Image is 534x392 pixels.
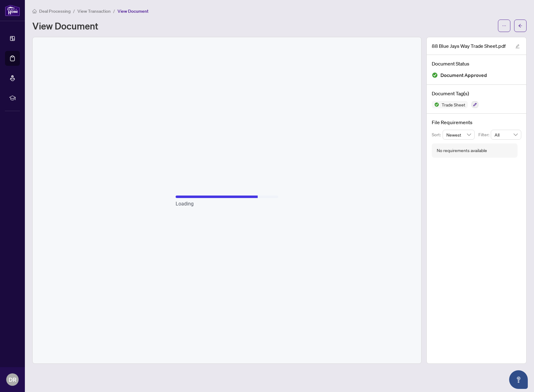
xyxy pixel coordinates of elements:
span: DR [9,375,16,384]
img: logo [5,5,20,16]
span: Newest [446,130,471,139]
span: Deal Processing [39,8,71,14]
p: Filter: [478,131,491,138]
span: Trade Sheet [439,102,468,107]
img: Status Icon [432,101,439,108]
span: edit [515,44,520,48]
span: ellipsis [502,24,506,28]
h1: View Document [32,21,98,31]
span: arrow-left [518,24,522,28]
span: home [32,9,37,13]
div: No requirements available [437,147,487,154]
span: All [495,130,518,139]
button: Open asap [509,370,528,389]
li: / [113,7,115,15]
span: View Document [117,8,149,14]
h4: Document Tag(s) [432,90,521,97]
li: / [73,7,75,15]
span: View Transaction [77,8,111,14]
h4: File Requirements [432,119,521,126]
p: Sort: [432,131,443,138]
h4: Document Status [432,60,521,67]
span: 88 Blue Jays Way Trade Sheet.pdf [432,42,506,50]
img: Document Status [432,72,438,78]
span: Document Approved [440,71,487,79]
